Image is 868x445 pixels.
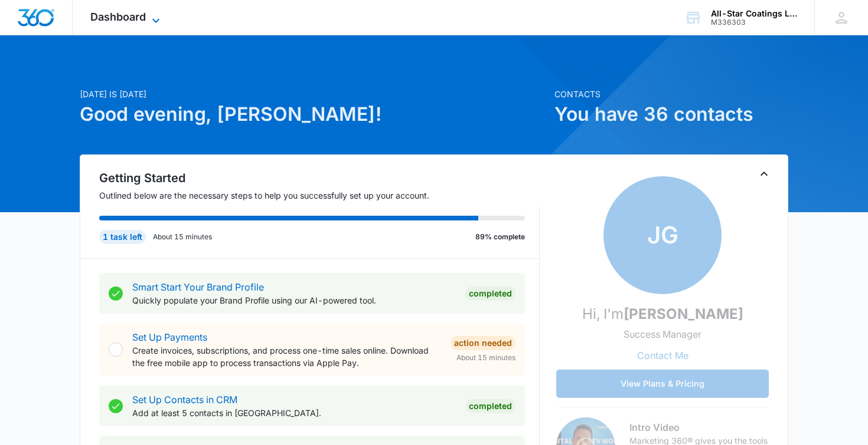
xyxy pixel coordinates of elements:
span: JG [603,176,722,294]
h1: Good evening, [PERSON_NAME]! [80,100,547,128]
button: View Plans & Pricing [556,370,769,398]
h3: Intro Video [629,420,769,434]
div: account id [711,18,797,27]
div: account name [711,9,797,18]
p: Create invoices, subscriptions, and process one-time sales online. Download the free mobile app t... [132,344,441,369]
a: Set Up Contacts in CRM [132,394,237,406]
a: Set Up Payments [132,331,207,343]
div: 1 task left [99,230,146,244]
p: 89% complete [475,232,525,242]
a: Smart Start Your Brand Profile [132,281,264,293]
h2: Getting Started [99,169,540,187]
p: Add at least 5 contacts in [GEOGRAPHIC_DATA]. [132,407,456,419]
div: Completed [465,399,515,413]
p: Contacts [554,88,788,100]
span: About 15 minutes [456,352,515,363]
div: Completed [465,286,515,301]
p: Hi, I'm [582,304,743,325]
h1: You have 36 contacts [554,100,788,128]
button: Toggle Collapse [757,167,771,181]
strong: [PERSON_NAME] [624,305,743,322]
p: Quickly populate your Brand Profile using our AI-powered tool. [132,294,456,306]
span: Dashboard [90,11,146,23]
button: Contact Me [625,341,700,370]
div: Action Needed [451,336,515,350]
p: About 15 minutes [153,232,212,242]
p: [DATE] is [DATE] [80,88,547,100]
p: Outlined below are the necessary steps to help you successfully set up your account. [99,189,540,202]
p: Success Manager [624,327,701,341]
